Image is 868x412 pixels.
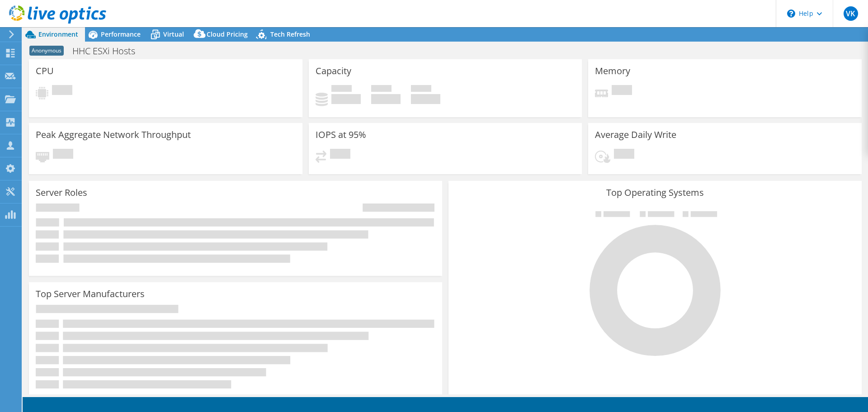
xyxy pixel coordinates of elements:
h3: Top Operating Systems [455,188,855,198]
h4: 0 GiB [411,94,440,104]
h3: CPU [36,66,54,76]
h3: IOPS at 95% [316,130,366,140]
h3: Capacity [316,66,351,76]
span: Pending [612,85,632,97]
h3: Server Roles [36,188,87,198]
span: Pending [53,149,73,161]
span: Pending [614,149,634,161]
span: Free [371,85,392,94]
span: Used [331,85,352,94]
span: Environment [38,30,78,38]
span: Tech Refresh [270,30,310,38]
span: Total [411,85,431,94]
h1: HHC ESXi Hosts [68,46,149,56]
span: Pending [52,85,72,97]
h3: Peak Aggregate Network Throughput [36,130,191,140]
span: Anonymous [29,46,64,56]
h3: Memory [595,66,630,76]
span: VK [844,6,858,21]
span: Pending [330,149,350,161]
span: Virtual [163,30,184,38]
svg: \n [787,9,795,18]
h3: Average Daily Write [595,130,676,140]
h3: Top Server Manufacturers [36,289,145,299]
h4: 0 GiB [371,94,401,104]
span: Cloud Pricing [207,30,248,38]
span: Performance [101,30,141,38]
h4: 0 GiB [331,94,361,104]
